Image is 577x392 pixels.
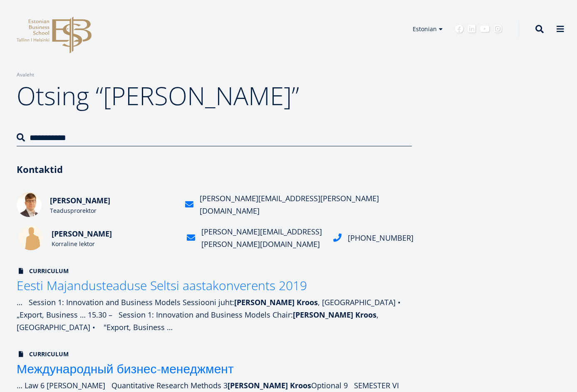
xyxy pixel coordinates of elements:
[17,267,69,275] span: Curriculum
[297,297,318,307] strong: Kroos
[355,310,376,320] strong: Kroos
[17,277,307,294] span: Eesti Majandusteaduse Seltsi aastakonverents 2019
[234,297,295,307] strong: [PERSON_NAME]
[455,25,463,33] a: Facebook
[50,207,175,215] div: Teadusprorektor
[52,229,112,239] span: [PERSON_NAME]
[348,232,414,244] div: [PHONE_NUMBER]
[17,71,34,79] a: Avaleht
[17,192,42,217] img: Karmo Kroos
[494,25,502,33] a: Instagram
[18,225,43,250] img: Karmo Kroos
[468,25,476,33] a: Linkedin
[293,310,353,320] strong: [PERSON_NAME]
[52,240,176,248] div: Korraline lektor
[290,380,311,390] strong: Kroos
[228,380,288,390] strong: [PERSON_NAME]
[201,225,323,250] div: [PERSON_NAME][EMAIL_ADDRESS][PERSON_NAME][DOMAIN_NAME]
[17,350,69,358] span: Curriculum
[200,192,412,217] div: [PERSON_NAME][EMAIL_ADDRESS][PERSON_NAME][DOMAIN_NAME]
[17,360,234,377] span: Международный бизнес-менеджмент
[17,296,412,333] div: … Session 1: Innovation and Business Models Sessiooni juht: , [GEOGRAPHIC_DATA] • „Export, Busine...
[480,25,490,33] a: Youtube
[50,195,110,205] span: [PERSON_NAME]
[17,163,412,175] h3: Kontaktid
[17,79,412,112] h1: Otsing “[PERSON_NAME]”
